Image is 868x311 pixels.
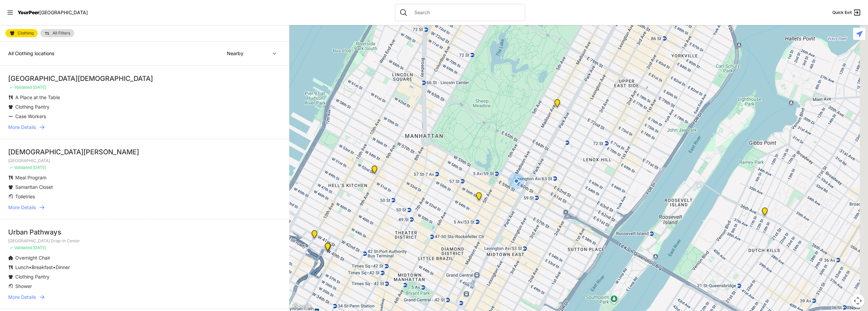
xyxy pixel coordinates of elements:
span: A Place at the Table [15,94,60,100]
span: [DATE] [33,85,46,90]
span: Clothing Pantry [15,104,50,110]
span: ✓ Validated [9,85,32,90]
span: ✓ Validated [9,245,32,250]
span: Lunch [15,264,29,270]
a: Quick Exit [832,8,861,17]
input: Search [410,9,521,16]
span: All Filters [53,31,70,35]
a: YourPeer[GEOGRAPHIC_DATA] [18,10,88,15]
div: [GEOGRAPHIC_DATA][DEMOGRAPHIC_DATA] [8,74,281,83]
a: Clothing [5,29,38,37]
span: Meal Program [15,175,46,180]
button: Map camera controls [851,294,865,308]
span: More Details [8,124,36,131]
span: Quick Exit [832,10,852,15]
span: Shower [15,283,32,289]
a: All Filters [40,29,74,37]
a: Open this area in Google Maps (opens a new window) [291,302,313,311]
div: 9th Avenue Drop-in Center [370,165,379,176]
span: Overnight Chair [15,255,50,261]
span: Toiletries [15,194,35,199]
span: Clothing Pantry [15,274,50,280]
span: Clothing [18,31,34,35]
span: [GEOGRAPHIC_DATA] [39,9,88,15]
a: More Details [8,124,281,131]
div: New York [310,230,319,241]
div: [DEMOGRAPHIC_DATA][PERSON_NAME] [8,147,281,157]
span: Samaritan Closet [15,184,53,190]
div: Manhattan [553,99,561,110]
img: Google [291,302,313,311]
span: Dinner [56,264,70,270]
span: • [53,264,56,270]
span: ✓ Validated [9,165,32,170]
span: [DATE] [33,165,46,170]
p: [GEOGRAPHIC_DATA] [8,158,281,163]
div: Fancy Thrift Shop [761,207,769,218]
span: [DATE] [33,245,46,250]
p: [GEOGRAPHIC_DATA] Drop-in Center [8,238,281,244]
span: YourPeer [18,9,39,15]
div: Urban Pathways [8,227,281,237]
a: More Details [8,294,281,301]
span: More Details [8,204,36,211]
div: You are here! [508,173,525,190]
span: • [29,264,32,270]
a: More Details [8,204,281,211]
span: Breakfast [32,264,53,270]
span: More Details [8,294,36,301]
span: All Clothing locations [8,50,54,56]
div: Metro Baptist Church [323,243,332,253]
span: Case Workers [15,113,46,119]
